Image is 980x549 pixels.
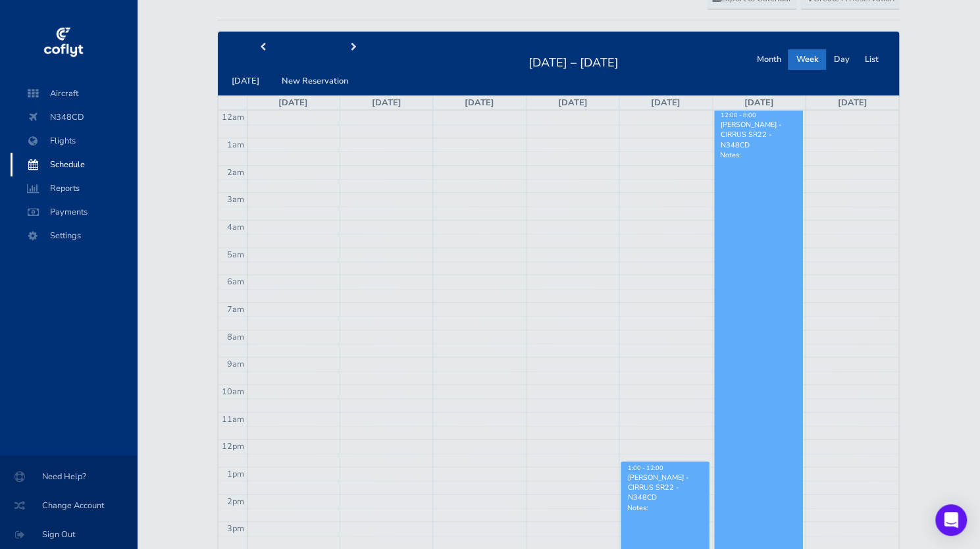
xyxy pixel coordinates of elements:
[651,97,681,109] a: [DATE]
[224,71,267,91] button: [DATE]
[227,331,244,343] span: 8am
[24,200,124,224] span: Payments
[627,503,704,513] p: Notes:
[274,71,356,91] button: New Reservation
[218,38,309,58] button: prev
[222,440,244,452] span: 12pm
[627,473,704,503] div: [PERSON_NAME] - CIRRUS SR22 - N348CD
[41,23,85,63] img: coflyt logo
[227,468,244,480] span: 1pm
[788,49,826,70] button: Week
[227,496,244,508] span: 2pm
[227,139,244,151] span: 1am
[837,97,867,109] a: [DATE]
[24,153,124,176] span: Schedule
[935,504,967,536] div: Open Intercom Messenger
[744,97,774,109] a: [DATE]
[856,49,886,70] button: List
[227,249,244,261] span: 5am
[24,176,124,200] span: Reports
[825,49,857,70] button: Day
[24,82,124,105] span: Aircraft
[222,386,244,398] span: 10am
[627,464,663,472] span: 1:00 - 12:00
[16,465,121,488] span: Need Help?
[16,523,121,546] span: Sign Out
[227,194,244,205] span: 3am
[465,97,494,109] a: [DATE]
[720,120,797,150] div: [PERSON_NAME] - CIRRUS SR22 - N348CD
[372,97,401,109] a: [DATE]
[227,276,244,288] span: 6am
[720,150,797,160] p: Notes:
[558,97,588,109] a: [DATE]
[222,413,244,425] span: 11am
[227,221,244,233] span: 4am
[24,105,124,129] span: N348CD
[278,97,308,109] a: [DATE]
[227,523,244,535] span: 3pm
[227,303,244,315] span: 7am
[748,49,788,70] button: Month
[227,167,244,178] span: 2am
[521,52,627,70] h2: [DATE] – [DATE]
[721,111,756,119] span: 12:00 - 8:00
[16,494,121,517] span: Change Account
[227,358,244,370] span: 9am
[222,111,244,123] span: 12am
[24,224,124,248] span: Settings
[308,38,399,58] button: next
[24,129,124,153] span: Flights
